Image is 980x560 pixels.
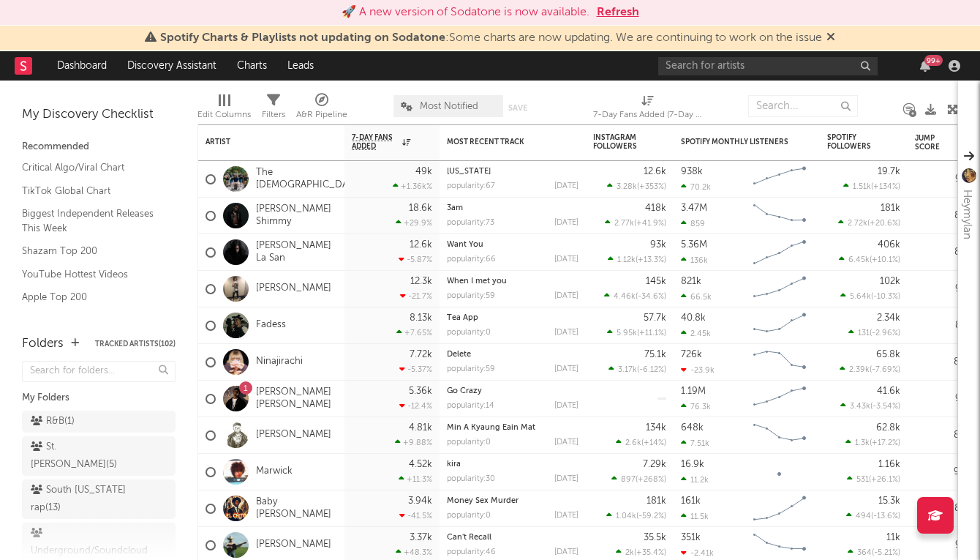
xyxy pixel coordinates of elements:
a: [PERSON_NAME] [256,429,331,441]
div: 91.9 [915,537,973,554]
a: [PERSON_NAME] [256,283,331,295]
div: Artist [206,138,315,146]
div: ( ) [843,182,900,191]
div: 83.2 [915,317,973,335]
div: 8.13k [410,313,432,323]
div: popularity: 59 [447,292,495,300]
div: 5.36M [681,240,707,250]
a: Baby [PERSON_NAME] [256,496,337,521]
div: popularity: 46 [447,548,496,556]
div: 49k [415,167,432,176]
a: [US_STATE] [447,168,491,176]
div: [DATE] [554,292,578,300]
span: 2.72k [848,220,867,228]
a: Go Crazy [447,387,482,395]
div: 11k [886,533,900,542]
div: -5.87 % [399,255,432,264]
div: Tennessee [447,168,578,176]
span: +268 % [638,476,664,484]
div: [DATE] [554,402,578,410]
a: The [DEMOGRAPHIC_DATA] [256,167,363,192]
a: Fadess [256,319,286,332]
input: Search... [748,95,858,117]
div: 94.0 [915,463,973,481]
div: [DATE] [554,329,578,337]
div: 3am [447,204,578,212]
div: Edit Columns [197,106,251,124]
a: South [US_STATE] rap(13) [22,479,176,519]
span: +11.1 % [639,329,664,337]
div: 82.9 [915,207,973,225]
span: 364 [857,549,872,557]
div: 93k [650,240,666,250]
div: 859 [681,219,705,228]
div: [DATE] [554,365,578,373]
div: popularity: 73 [447,219,494,227]
div: 11.2k [681,475,709,485]
button: Tracked Artists(102) [95,340,176,348]
span: +20.6 % [870,220,898,228]
div: 84.8 [915,354,973,371]
a: Ninajirachi [256,356,303,368]
div: 4.52k [409,460,432,469]
span: 897 [621,476,636,484]
div: +48.3 % [396,548,432,557]
div: ( ) [604,291,666,301]
svg: Chart title [747,490,813,527]
div: ( ) [605,218,666,228]
span: Most Notified [420,102,478,111]
div: +29.9 % [396,218,432,228]
a: When I met you [447,277,507,285]
div: Heymylan [958,190,976,239]
span: +13.3 % [638,256,664,264]
div: A&R Pipeline [296,106,347,124]
div: popularity: 0 [447,438,491,447]
div: 35.5k [644,533,666,542]
a: Can't Recall [447,534,491,542]
div: ( ) [840,401,900,411]
a: Tea App [447,314,478,322]
div: Edit Columns [197,88,251,130]
a: [PERSON_NAME] Shimmy [256,204,337,228]
div: ( ) [611,474,666,484]
a: Money Sex Murder [447,497,519,505]
span: 2.6k [625,439,641,447]
div: Recommended [22,138,176,156]
span: 531 [856,476,869,484]
div: 40.8k [681,313,706,323]
span: 5.64k [850,293,871,301]
span: +10.1 % [872,256,898,264]
div: 95.2 [915,171,973,188]
a: 3am [447,204,463,212]
div: ( ) [845,438,900,447]
span: 1.04k [616,512,636,520]
div: [DATE] [554,255,578,264]
span: Dismiss [826,32,835,44]
div: 3.37k [410,533,432,542]
div: Min A Kyaung Eain Mat [447,424,578,432]
div: Tea App [447,314,578,322]
div: -23.9k [681,365,715,375]
div: 18.6k [409,204,432,213]
div: My Folders [22,389,176,407]
div: popularity: 67 [447,182,495,190]
span: 131 [858,329,870,337]
div: 15.3k [878,496,900,506]
input: Search for folders... [22,361,176,382]
div: Go Crazy [447,387,578,395]
div: 821k [681,277,701,286]
a: Marwick [256,466,293,478]
div: Folders [22,335,64,353]
span: 2.39k [849,366,870,374]
svg: Chart title [747,198,813,234]
a: kira [447,460,461,468]
div: ( ) [846,511,900,520]
span: -3.54 % [872,403,898,411]
a: Apple Top 200 [22,289,161,305]
span: +35.4 % [636,549,664,557]
span: +14 % [644,439,664,447]
span: 7-Day Fans Added [352,133,399,151]
div: 57.7k [644,313,666,323]
div: -12.4 % [399,401,432,411]
div: R&B ( 1 ) [31,413,75,430]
